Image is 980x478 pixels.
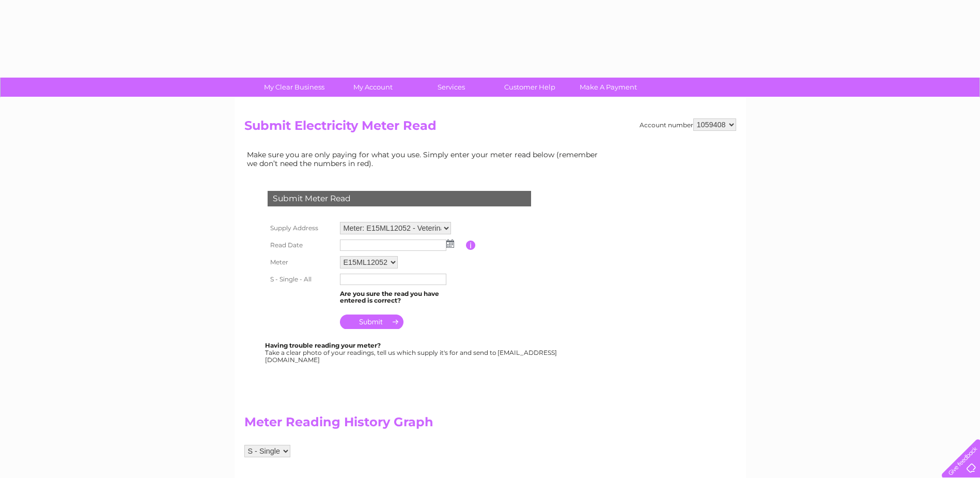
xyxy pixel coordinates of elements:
[244,148,606,170] td: Make sure you are only paying for what you use. Simply enter your meter read below (remember we d...
[466,241,476,250] input: Information
[340,315,403,329] input: Submit
[337,288,466,307] td: Are you sure the read you have entered is correct?
[446,240,454,248] img: ...
[566,78,651,97] a: Make A Payment
[265,219,337,237] th: Supply Address
[265,253,337,271] th: Meter
[244,118,736,138] h2: Submit Electricity Meter Read
[265,271,337,288] th: S - Single - All
[330,78,415,97] a: My Account
[252,78,337,97] a: My Clear Business
[268,191,531,206] div: Submit Meter Read
[265,237,337,253] th: Read Date
[640,118,736,131] div: Account number
[265,342,558,363] div: Take a clear photo of your readings, tell us which supply it's for and send to [EMAIL_ADDRESS][DO...
[409,78,494,97] a: Services
[265,341,381,349] b: Having trouble reading your meter?
[244,415,606,435] h2: Meter Reading History Graph
[487,78,572,97] a: Customer Help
